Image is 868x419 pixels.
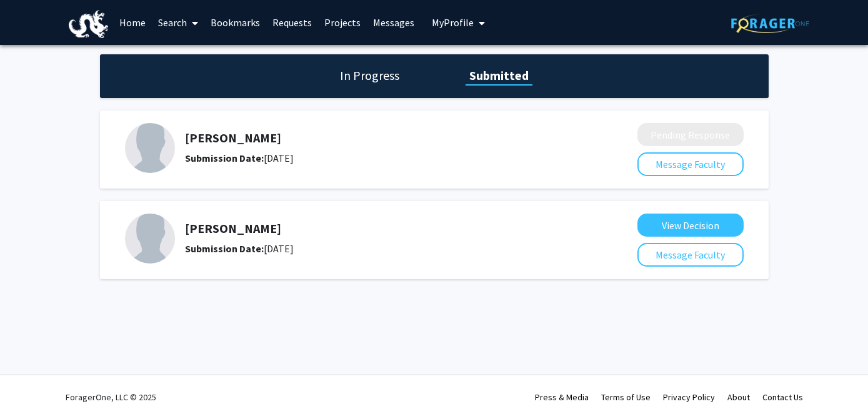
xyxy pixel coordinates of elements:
button: Message Faculty [637,152,744,176]
a: Contact Us [762,392,803,403]
img: ForagerOne Logo [731,14,809,33]
h5: [PERSON_NAME] [185,131,571,145]
a: Messages [367,1,421,44]
button: View Decision [637,214,744,237]
img: Drexel University Logo [69,10,109,38]
h1: Submitted [466,67,532,84]
iframe: Chat [9,363,53,410]
a: Message Faculty [637,249,744,261]
a: About [727,392,750,403]
button: Pending Response [637,123,744,146]
span: My Profile [432,16,474,29]
a: Press & Media [535,392,589,403]
div: [DATE] [185,241,571,256]
button: Message Faculty [637,243,744,267]
b: Submission Date: [185,242,264,255]
a: Terms of Use [601,392,651,403]
a: Projects [318,1,367,44]
a: Message Faculty [637,158,744,170]
h1: In Progress [336,67,403,84]
a: Privacy Policy [663,392,715,403]
img: Profile Picture [125,123,175,173]
h5: [PERSON_NAME] [185,221,571,236]
a: Search [152,1,204,44]
b: Submission Date: [185,152,264,164]
div: ForagerOne, LLC © 2025 [66,375,156,419]
img: Profile Picture [125,214,175,264]
a: Home [113,1,152,44]
div: [DATE] [185,150,571,165]
a: Requests [266,1,318,44]
a: Bookmarks [204,1,266,44]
